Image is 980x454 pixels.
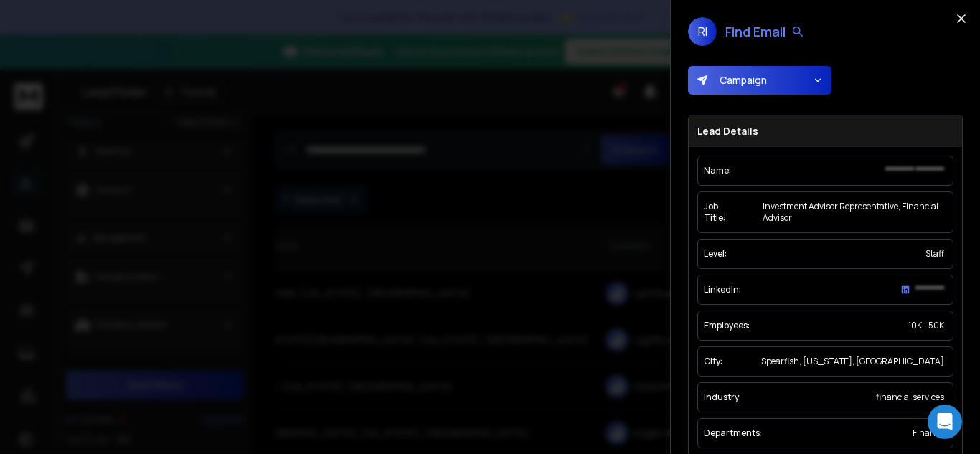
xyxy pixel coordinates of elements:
div: Open Intercom Messenger [928,405,962,439]
p: LinkedIn: [704,284,741,295]
p: Name: [704,165,731,176]
p: City: [704,356,722,367]
div: Finance [910,425,947,442]
span: Campaign [714,73,767,88]
div: Staff [923,245,947,263]
p: Employees: [704,320,750,331]
div: Spearfish, [US_STATE], [GEOGRAPHIC_DATA] [758,353,947,370]
p: Departments: [704,427,762,439]
span: RI [688,17,717,46]
p: Job Title: [704,201,737,224]
p: Industry: [704,392,741,403]
div: 10K - 50K [905,317,947,334]
div: financial services [873,389,947,406]
div: Find Email [725,22,804,42]
p: Level: [704,248,727,260]
h3: Lead Details [689,115,962,147]
div: Investment Advisor Representative, Financial Advisor [760,198,947,227]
